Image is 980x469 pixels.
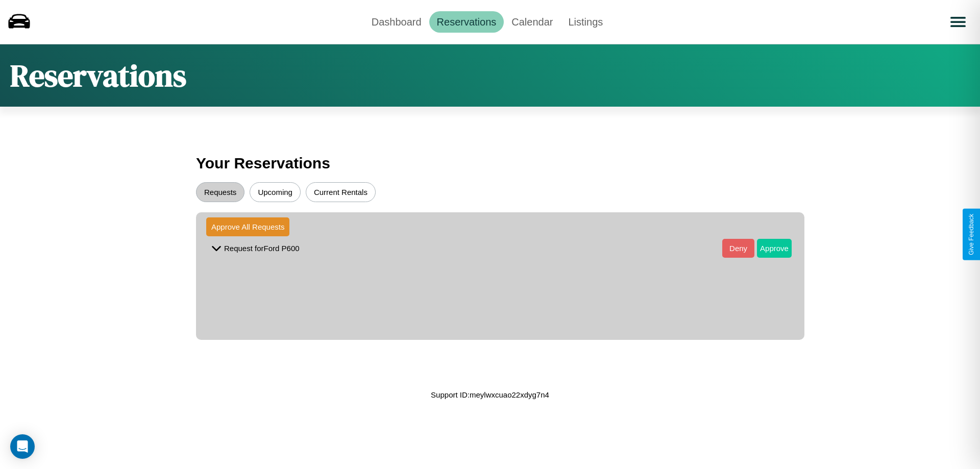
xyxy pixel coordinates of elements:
button: Current Rentals [306,182,376,202]
button: Approve [757,239,792,258]
p: Request for Ford P600 [224,241,300,255]
div: Open Intercom Messenger [10,434,35,459]
h3: Your Reservations [196,150,784,177]
a: Reservations [429,11,504,33]
button: Open menu [944,8,972,36]
a: Calendar [504,11,560,33]
h1: Reservations [10,55,186,96]
div: Give Feedback [968,214,975,255]
button: Approve All Requests [206,217,289,236]
button: Requests [196,182,244,202]
a: Dashboard [364,11,429,33]
a: Listings [560,11,610,33]
p: Support ID: meylwxcuao22xdyg7n4 [431,388,549,402]
button: Deny [722,239,754,258]
button: Upcoming [250,182,301,202]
